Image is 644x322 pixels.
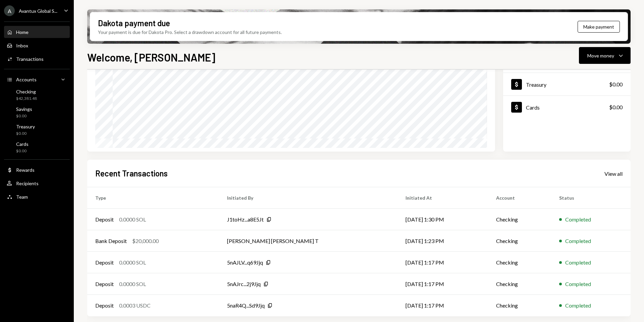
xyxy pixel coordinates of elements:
div: Rewards [16,167,35,173]
div: Recipients [16,180,39,186]
a: Treasury$0.00 [503,73,631,95]
div: Completed [565,258,591,267]
div: Inbox [16,43,28,48]
div: $0.00 [609,80,623,88]
div: Bank Deposit [95,237,127,245]
div: A [4,5,15,16]
td: Checking [488,209,551,230]
a: Team [4,191,70,203]
td: [DATE] 1:17 PM [397,273,488,295]
button: Make payment [578,21,620,33]
td: Checking [488,252,551,273]
td: [PERSON_NAME] [PERSON_NAME] T [219,230,397,252]
div: Completed [565,280,591,288]
div: Your payment is due for Dakota Pro. Select a drawdown account for all future payments. [98,29,282,36]
div: $20,000.00 [132,237,159,245]
div: Home [16,29,29,35]
div: Completed [565,301,591,310]
a: Transactions [4,53,70,65]
div: Checking [16,89,37,94]
a: Savings$0.00 [4,104,70,120]
button: Move money [579,47,631,64]
div: $0.00 [16,148,29,154]
div: J1toHz...a8E5Jt [227,215,264,224]
div: $0.00 [16,131,35,136]
div: Deposit [95,215,114,224]
div: $0.00 [16,113,32,119]
td: Checking [488,273,551,295]
div: 0.0000 SOL [119,280,146,288]
div: Savings [16,106,32,112]
h2: Recent Transactions [95,168,168,179]
div: Transactions [16,56,44,62]
h1: Welcome, [PERSON_NAME] [87,50,215,64]
a: Recipients [4,177,70,189]
th: Initiated By [219,187,397,209]
th: Type [87,187,219,209]
a: Cards$0.00 [503,96,631,118]
a: Rewards [4,164,70,176]
div: Dakota payment due [98,17,170,29]
div: 5nAJrc...2j9Jjq [227,280,261,288]
td: [DATE] 1:17 PM [397,295,488,316]
th: Account [488,187,551,209]
div: Team [16,194,28,200]
div: $0.00 [609,103,623,111]
div: Accounts [16,77,37,82]
td: [DATE] 1:17 PM [397,252,488,273]
div: $42,381.48 [16,96,37,102]
a: Home [4,26,70,38]
div: Completed [565,237,591,245]
div: Treasury [526,81,546,88]
div: Avantux Global S... [19,8,57,14]
td: Checking [488,295,551,316]
div: 0.0000 SOL [119,258,146,267]
div: 5naR4Q...Sd9Jjq [227,301,265,310]
div: 0.0003 USDC [119,301,151,310]
a: Accounts [4,73,70,85]
div: Treasury [16,124,35,129]
div: Completed [565,215,591,224]
div: Cards [526,104,540,111]
div: Move money [587,52,614,59]
div: Deposit [95,280,114,288]
th: Status [551,187,631,209]
div: 5nAJLV...q69Jjq [227,258,263,267]
div: Cards [16,141,29,147]
a: Treasury$0.00 [4,122,70,138]
td: [DATE] 1:23 PM [397,230,488,252]
th: Initiated At [397,187,488,209]
div: Deposit [95,258,114,267]
a: View all [604,170,623,177]
a: Checking$42,381.48 [4,87,70,103]
td: Checking [488,230,551,252]
a: Inbox [4,39,70,51]
a: Cards$0.00 [4,139,70,155]
div: 0.0000 SOL [119,215,146,224]
td: [DATE] 1:30 PM [397,209,488,230]
div: View all [604,170,623,177]
div: Deposit [95,301,114,310]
